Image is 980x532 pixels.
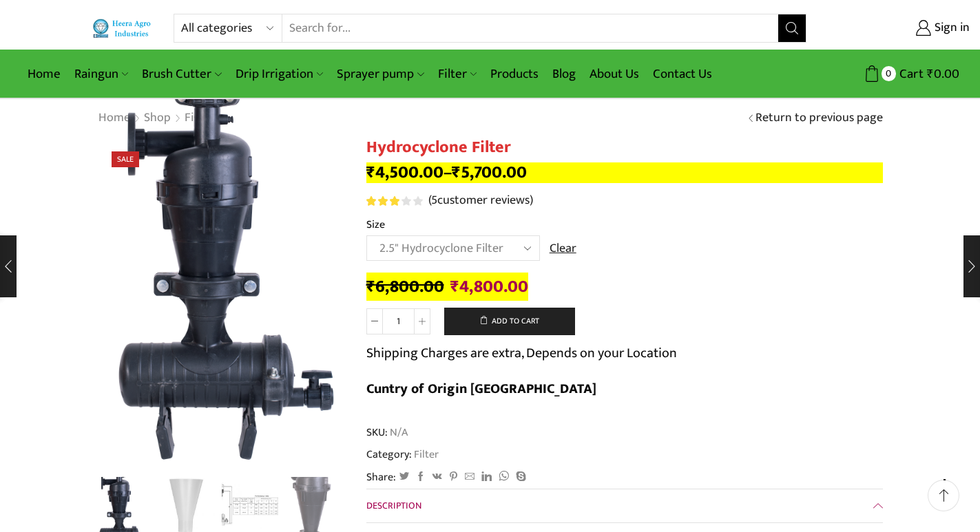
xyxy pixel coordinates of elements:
a: Return to previous page [755,109,883,127]
span: ₹ [452,158,461,187]
span: Cart [896,65,924,83]
a: Drip Irrigation [229,58,330,90]
span: ₹ [366,158,375,187]
a: Home [21,58,67,90]
span: N/A [388,425,408,440]
span: ₹ [450,273,459,301]
span: ₹ [927,63,934,85]
bdi: 4,500.00 [366,158,444,187]
span: Sign in [931,19,970,37]
bdi: 4,800.00 [450,273,528,301]
button: Search button [778,14,806,42]
span: 5 [431,190,437,211]
a: Products [483,58,545,90]
a: Raingun [67,58,135,90]
span: 5 [366,196,425,206]
a: Filter [431,58,483,90]
a: Contact Us [646,58,719,90]
a: Hydrocyclone Filter [94,475,152,532]
a: Description [366,489,883,522]
a: About Us [583,58,646,90]
span: Sale [112,151,139,167]
input: Search for... [282,14,778,42]
li: 1 / 4 [94,477,152,532]
a: (5customer reviews) [428,192,533,210]
li: 2 / 4 [158,477,215,532]
b: Cuntry of Origin [GEOGRAPHIC_DATA] [366,377,596,401]
span: Category: [366,447,439,462]
div: Rated 3.20 out of 5 [366,196,422,206]
bdi: 5,700.00 [452,158,527,187]
h1: Hydrocyclone Filter [366,138,883,158]
span: 0 [882,66,896,81]
li: 3 / 4 [222,477,279,532]
span: SKU: [366,425,883,440]
span: Rated out of 5 based on customer ratings [366,196,402,206]
p: – [366,162,883,183]
p: Shipping Charges are extra, Depends on your Location [366,342,677,364]
a: Brush Cutter [135,58,228,90]
span: Description [366,498,421,513]
bdi: 6,800.00 [366,273,444,301]
li: 4 / 4 [285,477,342,532]
a: 0 Cart ₹0.00 [820,61,959,87]
span: Share: [366,469,396,485]
span: ₹ [366,273,375,301]
a: Filter [412,445,439,463]
button: Add to cart [444,308,575,335]
bdi: 0.00 [927,63,959,85]
a: Clear options [550,240,576,258]
label: Size [366,217,385,233]
input: Product quantity [383,308,414,334]
a: Sign in [827,16,970,41]
a: Sprayer pump [330,58,430,90]
div: 1 / 4 [98,3,346,470]
a: Blog [545,58,583,90]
